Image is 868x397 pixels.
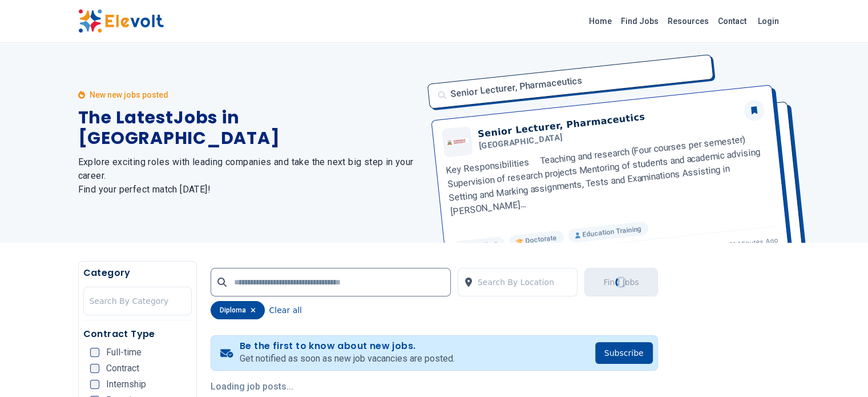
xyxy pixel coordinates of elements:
button: Subscribe [595,342,653,364]
a: Find Jobs [616,12,663,30]
div: Loading... [613,275,629,290]
a: Login [751,10,786,33]
h2: Explore exciting roles with leading companies and take the next big step in your career. Find you... [78,155,421,197]
button: Find JobsLoading... [584,268,657,296]
span: Contract [106,364,139,373]
a: Home [584,12,616,30]
h5: Contract Type [83,327,192,341]
a: Resources [663,12,713,30]
h1: The Latest Jobs in [GEOGRAPHIC_DATA] [78,107,421,149]
input: Full-time [90,348,99,357]
p: New new jobs posted [90,89,168,101]
input: Contract [90,364,99,373]
input: Internship [90,380,99,389]
p: Get notified as soon as new job vacancies are posted. [240,352,455,366]
iframe: Chat Widget [811,342,868,397]
h4: Be the first to know about new jobs. [240,340,455,352]
a: Contact [713,12,751,30]
img: Elevolt [78,9,164,33]
h5: Category [83,266,192,280]
span: Full-time [106,348,142,357]
span: Internship [106,380,146,389]
button: Clear all [269,301,302,319]
p: Loading job posts... [211,380,658,394]
div: diploma [211,301,265,319]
